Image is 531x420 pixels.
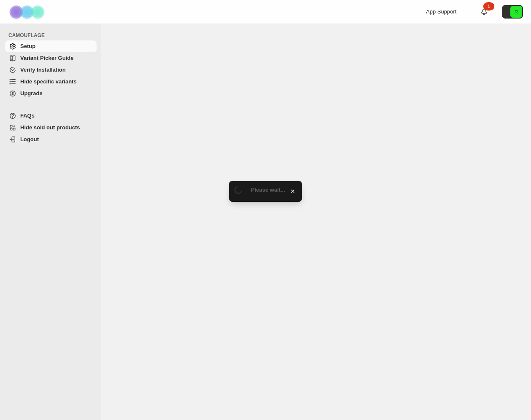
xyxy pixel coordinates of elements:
[426,8,456,15] span: App Support
[20,55,73,61] span: Variant Picker Guide
[20,78,77,85] span: Hide specific variants
[20,124,80,131] span: Hide sold out products
[20,43,35,49] span: Setup
[20,136,39,142] span: Logout
[5,40,97,52] a: Setup
[8,32,97,39] span: CAMOUFLAGE
[5,134,97,145] a: Logout
[5,122,97,134] a: Hide sold out products
[483,2,494,11] div: 1
[5,110,97,122] a: FAQs
[5,64,97,76] a: Verify Installation
[251,187,285,193] span: Please wait...
[20,112,35,119] span: FAQs
[5,88,97,99] a: Upgrade
[7,0,49,24] img: Camouflage
[502,5,523,19] button: Avatar with initials R
[510,6,522,18] span: Avatar with initials R
[20,67,66,73] span: Verify Installation
[515,9,518,14] text: R
[480,8,488,16] a: 1
[20,90,43,96] span: Upgrade
[5,52,97,64] a: Variant Picker Guide
[5,76,97,88] a: Hide specific variants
